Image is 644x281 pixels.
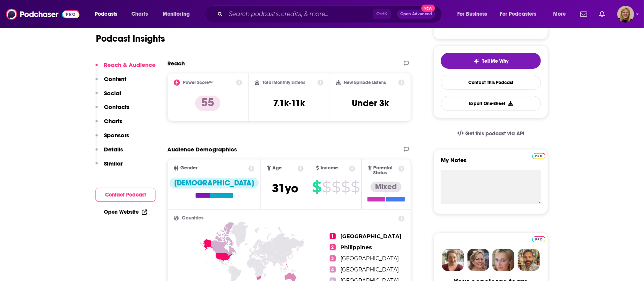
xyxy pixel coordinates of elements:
span: Tell Me Why [482,58,509,64]
span: Charts [131,9,148,19]
button: Similar [95,160,123,174]
button: Sponsors [95,132,129,146]
span: Countries [182,216,204,221]
p: Reach & Audience [104,61,155,68]
input: Search podcasts, credits, & more... [226,8,373,20]
button: Reach & Audience [95,61,155,75]
div: Search podcasts, credits, & more... [212,5,449,23]
span: For Business [457,9,487,19]
button: open menu [89,8,127,20]
div: [DEMOGRAPHIC_DATA] [170,178,259,188]
button: tell me why sparkleTell Me Why [441,53,541,69]
img: Podchaser - Follow, Share and Rate Podcasts [6,7,79,21]
span: Podcasts [95,9,117,19]
button: Show profile menu [617,6,634,23]
button: open menu [548,8,576,20]
span: More [553,9,566,19]
h3: 7.1k-11k [273,97,305,109]
p: 55 [195,96,220,111]
label: My Notes [441,156,541,170]
span: Age [272,166,282,171]
p: Sponsors [104,132,129,139]
button: open menu [157,8,200,20]
h2: Audience Demographics [167,146,237,153]
span: 2 [330,244,336,250]
h3: Under 3k [352,97,389,109]
img: Sydney Profile [442,249,464,271]
a: Show notifications dropdown [596,8,608,21]
a: Get this podcast via API [451,124,531,143]
span: $ [332,181,340,193]
button: open menu [495,8,548,20]
span: Monitoring [163,9,190,19]
span: $ [341,181,350,193]
a: Show notifications dropdown [577,8,590,21]
div: Mixed [371,182,401,192]
span: 1 [330,233,336,239]
a: Pro website [532,235,545,242]
span: 31 yo [272,181,298,196]
span: Logged in as avansolkema [617,6,634,23]
button: Open AdvancedNew [397,10,435,19]
a: Charts [126,8,152,20]
h1: Podcast Insights [96,33,165,44]
button: Details [95,146,123,160]
span: [GEOGRAPHIC_DATA] [340,255,399,262]
p: Similar [104,160,123,167]
button: Social [95,89,121,104]
span: Philippines [340,244,372,251]
span: Income [320,166,338,171]
a: Open Website [104,209,147,215]
button: Content [95,75,126,89]
span: [GEOGRAPHIC_DATA] [340,233,401,240]
span: For Podcasters [500,9,537,19]
img: Podchaser Pro [532,153,545,159]
p: Charts [104,117,122,125]
img: Barbara Profile [467,249,489,271]
span: 3 [330,255,336,262]
h2: Total Monthly Listens [262,80,306,85]
a: Pro website [532,152,545,159]
h2: Power Score™ [183,80,213,85]
p: Content [104,75,126,83]
h2: New Episode Listens [344,80,386,85]
span: 4 [330,266,336,273]
span: $ [312,181,321,193]
span: Parental Status [373,166,397,175]
img: Jules Profile [492,249,515,271]
p: Contacts [104,103,129,110]
a: Contact This Podcast [441,75,541,90]
button: Contacts [95,103,129,117]
img: User Profile [617,6,634,23]
span: Get this podcast via API [465,130,524,137]
p: Social [104,89,121,97]
span: New [421,5,435,12]
span: Ctrl K [373,9,391,19]
button: Charts [95,117,122,132]
button: Contact Podcast [95,188,155,202]
span: $ [322,181,331,193]
span: Open Advanced [400,12,432,16]
img: Jon Profile [518,249,540,271]
span: [GEOGRAPHIC_DATA] [340,266,399,273]
h2: Reach [167,60,185,67]
span: $ [351,181,359,193]
p: Details [104,146,123,153]
img: tell me why sparkle [473,58,479,64]
button: open menu [452,8,497,20]
span: Gender [180,166,197,171]
button: Export One-Sheet [441,96,541,111]
img: Podchaser Pro [532,236,545,242]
